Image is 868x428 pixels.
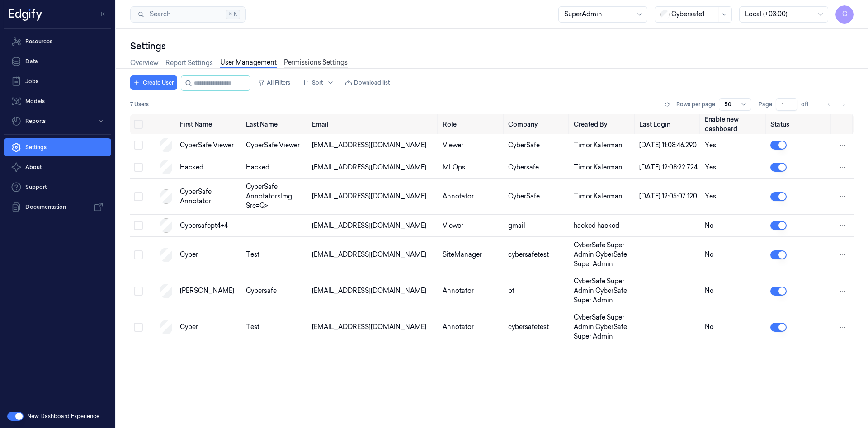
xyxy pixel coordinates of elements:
div: cyber [180,322,239,332]
th: Last Name [242,114,308,134]
div: CyberSafe Annotator [180,187,239,206]
th: Email [308,114,439,134]
div: Viewer [443,221,501,230]
button: Select row [134,221,143,230]
div: CyberSafe Super Admin CyberSafe Super Admin [574,240,632,269]
div: Annotator [443,286,501,296]
a: Report Settings [165,58,213,68]
div: cyber [180,250,239,259]
div: CyberSafe Super Admin CyberSafe Super Admin [574,313,632,341]
div: [DATE] 12:08:22.724 [639,163,698,172]
a: Documentation [4,198,111,216]
a: Support [4,178,111,196]
div: gmail [508,221,566,230]
button: C [835,5,854,24]
button: Select row [134,323,143,332]
div: test [246,322,305,332]
p: Rows per page [676,100,715,108]
div: Annotator [443,192,501,201]
div: test [246,250,305,259]
button: Select row [134,287,143,296]
th: Created By [570,114,636,134]
div: Viewer [443,141,501,150]
div: MLOps [443,163,501,172]
span: 7 Users [130,100,149,108]
a: Models [4,92,111,110]
span: Search [146,9,170,19]
button: About [4,158,111,176]
a: Jobs [4,72,111,90]
button: Download list [341,75,393,90]
span: Page [759,100,772,108]
div: [EMAIL_ADDRESS][DOMAIN_NAME] [312,322,435,332]
div: [DATE] 12:05:07.120 [639,192,698,201]
div: Yes [705,141,763,150]
div: [EMAIL_ADDRESS][DOMAIN_NAME] [312,250,435,259]
button: Select row [134,250,143,259]
div: No [705,250,763,259]
button: Create User [130,75,177,90]
th: Status [767,114,832,134]
div: CyberSafe [508,141,566,150]
div: [EMAIL_ADDRESS][DOMAIN_NAME] [312,192,435,201]
button: Select row [134,141,143,150]
div: hacked hacked [574,221,632,230]
div: CyberSafe Viewer [180,141,239,150]
div: cybersafe [246,286,305,296]
div: CyberSafe Viewer [246,141,305,150]
div: CyberSafe [508,192,566,201]
button: Select row [134,163,143,172]
div: Annotator [443,322,501,332]
th: Company [505,114,570,134]
div: Cybersafe [508,163,566,172]
div: pt [508,286,566,296]
div: Yes [705,163,763,172]
div: hacked [246,163,305,172]
a: User Management [220,58,277,68]
div: Timor Kalerman [574,192,632,201]
div: [PERSON_NAME] [180,286,239,296]
div: Yes [705,192,763,201]
div: Timor Kalerman [574,163,632,172]
div: cybersafetest [508,322,566,332]
button: Reports [4,112,111,130]
a: Resources [4,33,111,51]
a: Permissions Settings [284,58,348,68]
th: First Name [176,114,242,134]
th: Enable new dashboard [701,114,767,134]
button: Toggle Navigation [97,7,111,21]
button: Search⌘K [130,6,246,23]
th: Last Login [636,114,701,134]
div: [EMAIL_ADDRESS][DOMAIN_NAME] [312,163,435,172]
div: No [705,221,763,230]
button: Select all [134,120,143,129]
a: Settings [4,138,111,156]
button: Select row [134,192,143,201]
div: [EMAIL_ADDRESS][DOMAIN_NAME] [312,286,435,296]
div: [EMAIL_ADDRESS][DOMAIN_NAME] [312,141,435,150]
div: SiteManager [443,250,501,259]
div: cybersafetest [508,250,566,259]
div: Timor Kalerman [574,141,632,150]
div: hacked [180,163,239,172]
th: Role [439,114,505,134]
div: [EMAIL_ADDRESS][DOMAIN_NAME] [312,221,435,230]
div: No [705,322,763,332]
div: Settings [130,40,854,52]
div: CyberSafe Annotator<img src=q> [246,182,305,211]
button: All Filters [254,75,294,90]
div: No [705,286,763,296]
span: of 1 [801,100,816,108]
nav: pagination [823,98,850,111]
a: Overview [130,58,158,68]
div: [DATE] 11:08:46.290 [639,141,698,150]
div: cybersafept4+4 [180,221,239,230]
a: Data [4,52,111,71]
div: CyberSafe Super Admin CyberSafe Super Admin [574,277,632,305]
